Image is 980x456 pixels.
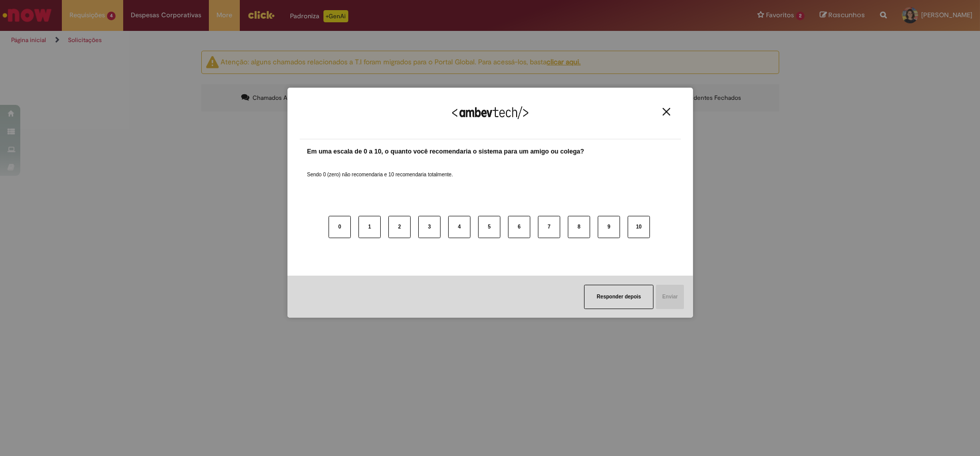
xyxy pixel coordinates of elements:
[307,159,453,178] label: Sendo 0 (zero) não recomendaria e 10 recomendaria totalmente.
[538,216,560,238] button: 7
[478,216,500,238] button: 5
[660,107,673,116] button: Close
[598,216,620,238] button: 9
[628,216,650,238] button: 10
[584,285,654,309] button: Responder depois
[307,147,585,157] label: Em uma escala de 0 a 10, o quanto você recomendaria o sistema para um amigo ou colega?
[663,108,670,116] img: Close
[329,216,351,238] button: 0
[388,216,411,238] button: 2
[418,216,441,238] button: 3
[448,216,470,238] button: 4
[508,216,530,238] button: 6
[568,216,590,238] button: 8
[358,216,381,238] button: 1
[452,106,528,119] img: Logo Ambevtech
